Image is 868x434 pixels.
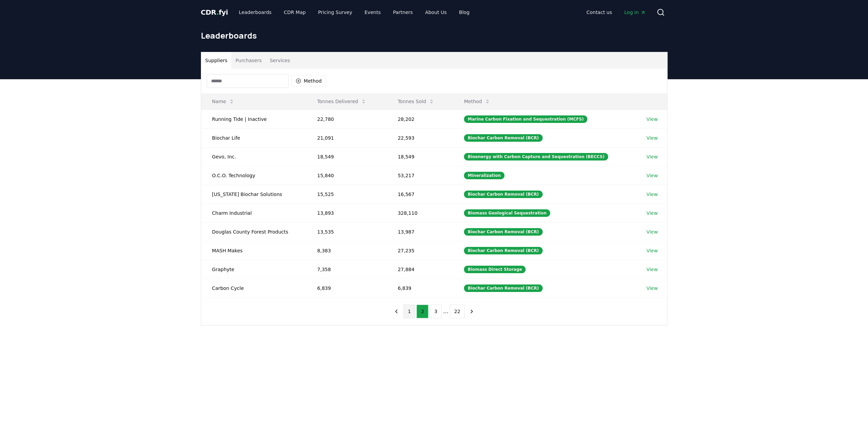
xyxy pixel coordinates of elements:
button: Method [291,75,326,86]
button: 1 [403,305,415,318]
td: 15,840 [306,166,387,185]
a: Events [359,6,386,18]
nav: Main [581,6,651,18]
a: Contact us [581,6,617,18]
a: View [646,153,658,160]
a: CDR.fyi [201,8,228,17]
td: Running Tide | Inactive [201,110,306,128]
td: 27,884 [387,260,453,279]
div: Biochar Carbon Removal (BCR) [464,191,542,198]
a: View [646,135,658,141]
td: 21,091 [306,128,387,147]
li: ... [443,307,448,316]
div: Biochar Carbon Removal (BCR) [464,284,542,292]
td: Douglas County Forest Products [201,222,306,241]
a: View [646,285,658,292]
h1: Leaderboards [201,30,667,41]
button: 22 [450,305,465,318]
td: 13,893 [306,204,387,222]
a: View [646,228,658,235]
td: 28,202 [387,110,453,128]
td: 6,839 [387,279,453,297]
div: Biochar Carbon Removal (BCR) [464,134,542,142]
div: Biomass Geological Sequestration [464,209,550,217]
a: Log in [619,6,651,18]
td: 18,549 [306,147,387,166]
div: Marine Carbon Fixation and Sequestration (MCFS) [464,115,587,123]
button: 2 [416,305,428,318]
td: 8,383 [306,241,387,260]
button: next page [466,305,477,318]
td: MASH Makes [201,241,306,260]
td: 6,839 [306,279,387,297]
td: Gevo, Inc. [201,147,306,166]
a: View [646,247,658,254]
nav: Main [233,6,475,18]
td: [US_STATE] Biochar Solutions [201,185,306,204]
a: Partners [387,6,418,18]
a: View [646,116,658,123]
button: Suppliers [201,52,232,69]
button: Tonnes Sold [392,95,440,108]
span: Log in [624,9,645,16]
td: Biochar Life [201,128,306,147]
td: 22,593 [387,128,453,147]
a: Blog [454,6,475,18]
td: 18,549 [387,147,453,166]
div: Biomass Direct Storage [464,266,526,273]
td: 7,358 [306,260,387,279]
div: Mineralization [464,172,504,179]
td: 27,235 [387,241,453,260]
a: View [646,210,658,216]
td: 13,535 [306,222,387,241]
div: Biochar Carbon Removal (BCR) [464,228,542,236]
a: Leaderboards [233,6,277,18]
div: Bioenergy with Carbon Capture and Sequestration (BECCS) [464,153,608,160]
button: Purchasers [231,52,266,69]
button: previous page [391,305,402,318]
button: Method [458,95,496,108]
a: View [646,191,658,198]
td: 53,217 [387,166,453,185]
button: Services [266,52,294,69]
td: 16,567 [387,185,453,204]
span: CDR fyi [201,8,228,16]
td: 22,780 [306,110,387,128]
td: Charm Industrial [201,204,306,222]
a: About Us [420,6,452,18]
td: 328,110 [387,204,453,222]
a: Pricing Survey [312,6,357,18]
td: Graphyte [201,260,306,279]
span: . [216,8,219,16]
button: 3 [430,305,442,318]
td: 15,525 [306,185,387,204]
td: O.C.O. Technology [201,166,306,185]
td: Carbon Cycle [201,279,306,297]
a: View [646,172,658,179]
a: View [646,266,658,273]
td: 13,987 [387,222,453,241]
button: Name [207,95,240,108]
div: Biochar Carbon Removal (BCR) [464,247,542,254]
button: Tonnes Delivered [312,95,372,108]
a: CDR Map [278,6,311,18]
